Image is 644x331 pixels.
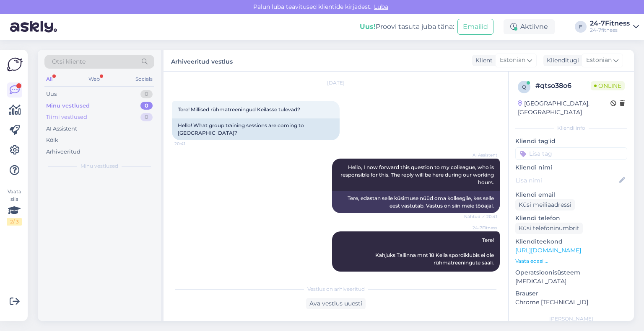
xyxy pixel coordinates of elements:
[575,21,587,33] div: F
[140,102,153,110] div: 0
[52,57,86,66] span: Otsi kliente
[515,199,575,210] div: Küsi meiliaadressi
[515,268,627,277] p: Operatsioonisüsteem
[515,223,583,234] div: Küsi telefoninumbrit
[590,20,630,27] div: 24-7Fitness
[590,20,639,33] a: 24-7Fitness24-7fitness
[518,99,610,117] div: [GEOGRAPHIC_DATA], [GEOGRAPHIC_DATA]
[504,19,555,34] div: Aktiivne
[522,84,526,90] span: q
[172,118,340,140] div: Hello! What group training sessions are coming to [GEOGRAPHIC_DATA]?
[87,74,101,85] div: Web
[515,124,627,132] div: Kliendi info
[307,285,365,293] span: Vestlus on arhiveeritud
[306,298,366,309] div: Ava vestlus uuesti
[515,298,627,307] p: Chrome [TECHNICAL_ID]
[332,191,500,213] div: Tere, edastan selle küsimuse nüüd oma kolleegile, kes selle eest vastutab. Vastus on siin meie tö...
[466,152,497,158] span: AI Assistent
[457,19,493,35] button: Emailid
[46,113,87,121] div: Tiimi vestlused
[586,56,612,65] span: Estonian
[172,79,500,87] div: [DATE]
[80,162,118,170] span: Minu vestlused
[174,141,206,147] span: 20:41
[46,148,80,156] div: Arhiveeritud
[140,90,153,98] div: 0
[590,27,630,33] div: 24-7fitness
[515,257,627,265] p: Vaata edasi ...
[140,113,153,121] div: 0
[515,190,627,199] p: Kliendi email
[516,176,618,185] input: Lisa nimi
[7,56,23,72] img: Askly Logo
[7,188,22,226] div: Vaata siia
[171,55,233,66] label: Arhiveeritud vestlus
[46,102,90,110] div: Minu vestlused
[500,56,525,65] span: Estonian
[515,289,627,298] p: Brauser
[543,56,579,65] div: Klienditugi
[360,22,454,32] div: Proovi tasuta juba täna:
[535,81,591,91] div: # qtso38o6
[466,225,497,231] span: 24-7Fitness
[178,106,300,113] span: Tere! Millised rühmatreeningud Keilasse tulevad?
[515,214,627,223] p: Kliendi telefon
[515,237,627,246] p: Klienditeekond
[371,3,391,10] span: Luba
[515,315,627,323] div: [PERSON_NAME]
[44,74,54,85] div: All
[360,23,376,31] b: Uus!
[134,74,154,85] div: Socials
[46,90,57,98] div: Uus
[472,56,493,65] div: Klient
[515,163,627,172] p: Kliendi nimi
[515,137,627,146] p: Kliendi tag'id
[515,246,581,254] a: [URL][DOMAIN_NAME]
[46,136,58,144] div: Kõik
[466,272,497,278] span: 20:46
[591,81,625,90] span: Online
[7,218,22,226] div: 2 / 3
[464,213,497,220] span: Nähtud ✓ 20:41
[515,147,627,160] input: Lisa tag
[46,125,77,133] div: AI Assistent
[340,164,495,185] span: Hello, I now forward this question to my colleague, who is responsible for this. The reply will b...
[515,277,627,286] p: [MEDICAL_DATA]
